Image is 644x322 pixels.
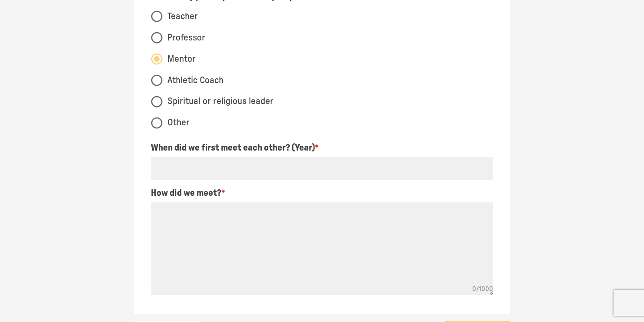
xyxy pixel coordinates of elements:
span: Spiritual or religious leader [167,95,274,107]
p: When did we first meet each other? (Year) [151,142,319,154]
span: Other [167,117,190,129]
span: Teacher [167,10,198,23]
span: Professor [167,32,205,44]
span: Athletic Coach [167,74,224,87]
span: Mentor [167,53,196,65]
p: How did we meet? [151,187,225,199]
